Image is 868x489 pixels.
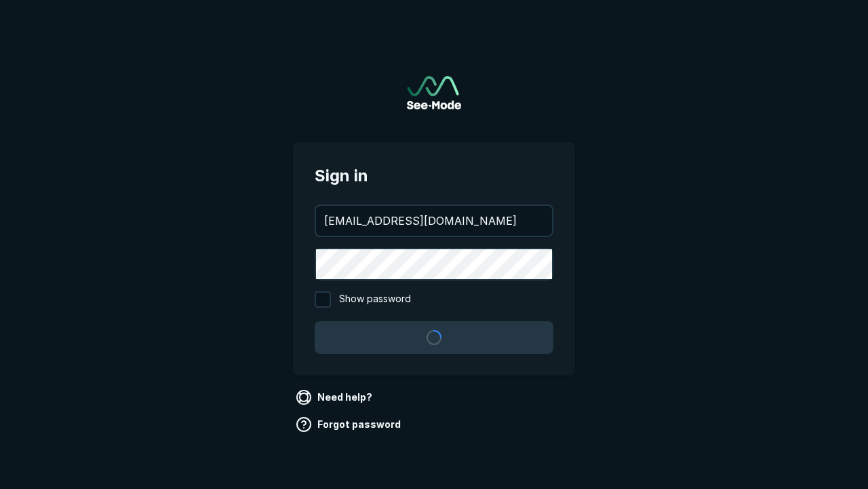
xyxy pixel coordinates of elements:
span: Show password [339,291,411,308]
a: Go to sign in [407,76,461,109]
input: your@email.com [316,206,552,236]
a: Need help? [293,386,378,408]
span: Sign in [315,164,553,188]
img: See-Mode Logo [407,76,461,109]
a: Forgot password [293,414,406,435]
